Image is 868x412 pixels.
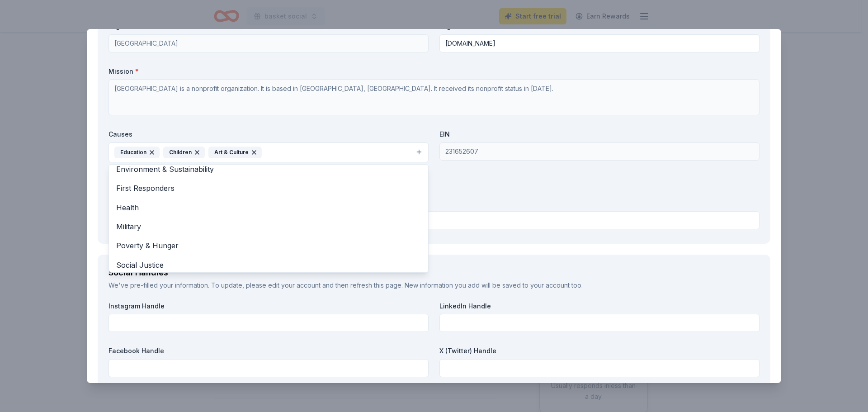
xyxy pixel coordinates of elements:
[116,163,421,175] span: Environment & Sustainability
[208,147,262,158] div: Art & Culture
[116,202,421,213] span: Health
[116,182,421,194] span: First Responders
[108,142,429,162] button: EducationChildrenArt & Culture
[163,147,205,158] div: Children
[114,147,160,158] div: Education
[116,221,421,232] span: Military
[116,259,421,271] span: Social Justice
[108,164,429,273] div: EducationChildrenArt & Culture
[116,240,421,251] span: Poverty & Hunger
